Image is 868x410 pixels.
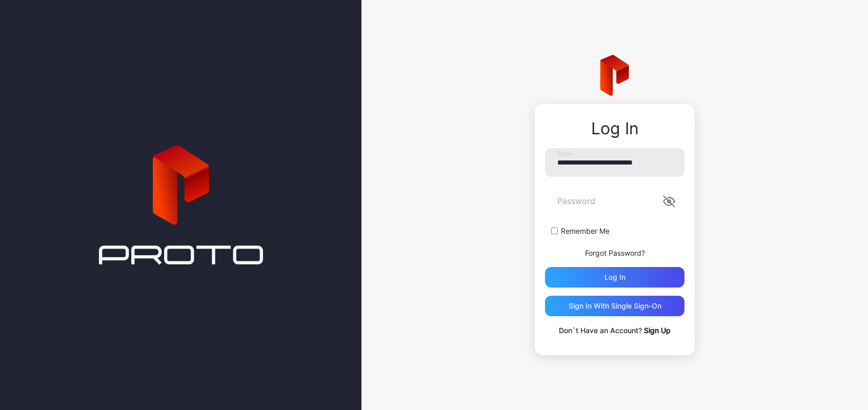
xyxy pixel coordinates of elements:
[569,302,661,310] div: Sign in With Single Sign-On
[545,296,684,316] button: Sign in With Single Sign-On
[561,226,610,236] label: Remember Me
[585,249,645,257] a: Forgot Password?
[604,273,625,281] div: Log in
[545,324,684,337] p: Don`t Have an Account?
[545,267,684,288] button: Log in
[663,195,675,208] button: Password
[545,119,684,138] div: Log In
[644,326,671,335] a: Sign Up
[545,148,684,177] input: Email
[545,187,684,216] input: Password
